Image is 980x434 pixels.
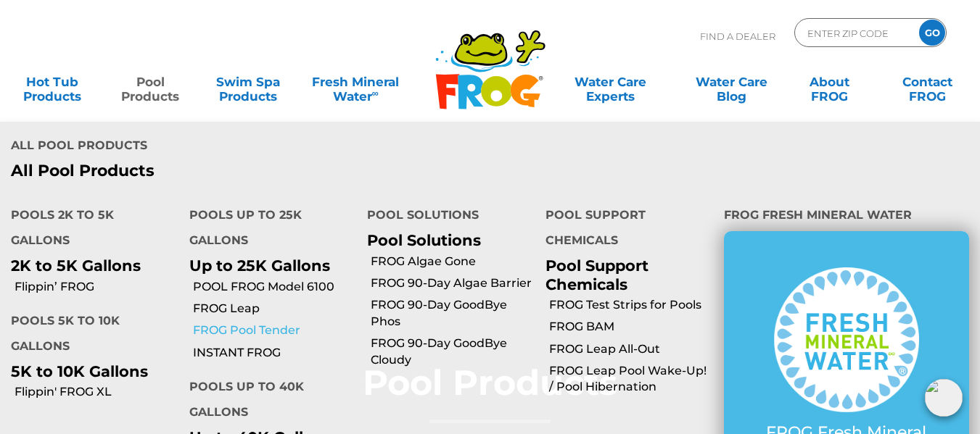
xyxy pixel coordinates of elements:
[791,67,868,96] a: AboutFROG
[548,67,672,96] a: Water CareExperts
[189,374,346,428] h4: Pools up to 40K Gallons
[11,162,479,180] a: All Pool Products
[545,256,702,293] p: Pool Support Chemicals
[367,231,481,249] a: Pool Solutions
[925,379,963,417] img: openIcon
[372,88,379,99] sup: ∞
[724,202,969,231] h4: FROG Fresh Mineral Water
[11,362,168,380] p: 5K to 10K Gallons
[308,67,403,96] a: Fresh MineralWater∞
[889,67,965,96] a: ContactFROG
[545,202,702,256] h4: Pool Support Chemicals
[193,301,357,317] a: FROG Leap
[367,202,524,231] h4: Pool Solutions
[112,67,189,96] a: PoolProducts
[700,18,775,54] p: Find A Dealer
[189,202,346,256] h4: Pools up to 25K Gallons
[371,297,535,330] a: FROG 90-Day GoodBye Phos
[189,256,346,275] p: Up to 25K Gallons
[371,275,535,291] a: FROG 90-Day Algae Barrier
[371,335,535,368] a: FROG 90-Day GoodBye Cloudy
[549,297,713,313] a: FROG Test Strips for Pools
[11,202,168,256] h4: Pools 2K to 5K Gallons
[15,279,178,295] a: Flippin’ FROG
[919,20,945,46] input: GO
[371,254,535,270] a: FROG Algae Gone
[15,67,91,96] a: Hot TubProducts
[193,322,357,338] a: FROG Pool Tender
[193,279,357,295] a: POOL FROG Model 6100
[693,67,770,96] a: Water CareBlog
[549,319,713,335] a: FROG BAM
[11,133,479,162] h4: All Pool Products
[11,308,168,362] h4: Pools 5K to 10K Gallons
[11,256,168,275] p: 2K to 5K Gallons
[549,363,713,396] a: FROG Leap Pool Wake-Up! / Pool Hibernation
[806,22,904,43] input: Zip Code Form
[210,67,287,96] a: Swim SpaProducts
[549,341,713,357] a: FROG Leap All-Out
[193,345,357,361] a: INSTANT FROG
[15,384,178,400] a: Flippin' FROG XL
